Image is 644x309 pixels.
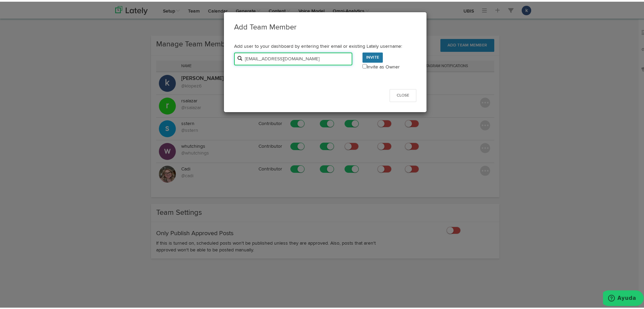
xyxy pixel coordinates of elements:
iframe: Abre un widget desde donde se puede obtener más información [603,289,644,306]
h3: Add Team Member [234,21,416,31]
button: Close [390,87,416,100]
a: Invite [362,51,383,61]
p: Add user to your dashboard by entering their email or existing Lately username: [234,41,416,48]
span: Invite as Owner [362,63,400,68]
input: ex: email or username [234,51,352,64]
